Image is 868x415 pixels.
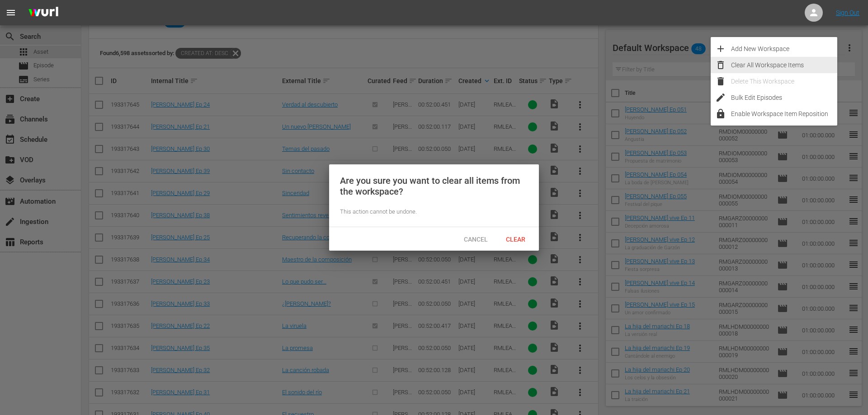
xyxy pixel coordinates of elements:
[5,7,16,18] span: menu
[499,236,533,243] span: Clear
[22,2,65,23] img: ans4CAIJ8jUAAAAAAAAAAAAAAAAAAAAAAAAgQb4GAAAAAAAAAAAAAAAAAAAAAAAAJMjXAAAAAAAAAAAAAAAAAAAAAAAAgAT5G...
[731,57,837,73] div: Clear All Workspace Items
[836,9,859,16] a: Sign Out
[495,231,535,247] button: Clear
[731,73,837,89] div: Delete This Workspace
[715,92,726,103] span: edit
[715,76,726,87] span: delete
[715,43,726,54] span: add
[731,41,837,57] div: Add New Workspace
[731,89,837,106] div: Bulk Edit Episodes
[340,175,528,197] div: Are you sure you want to clear all items from the workspace?
[340,208,528,216] div: This action cannot be undone.
[457,236,495,243] span: Cancel
[715,108,726,119] span: lock
[731,106,837,122] div: Enable Workspace Item Reposition
[456,231,495,247] button: Cancel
